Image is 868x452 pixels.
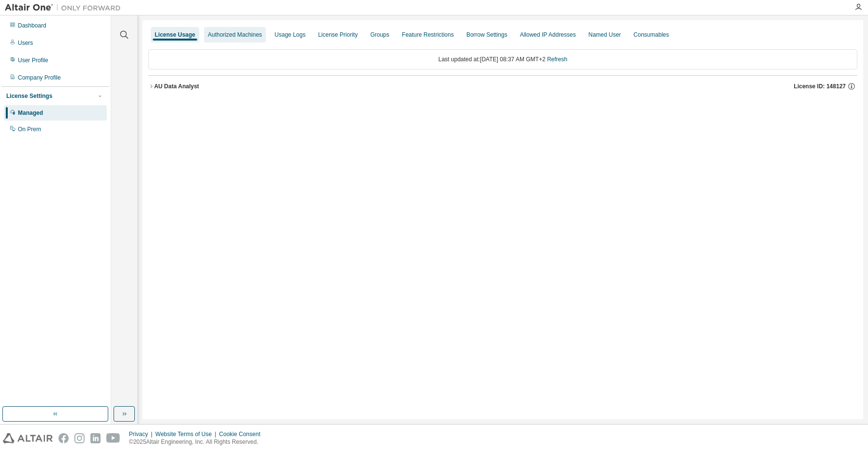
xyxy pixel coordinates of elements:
[154,82,199,90] div: AU Data Analyst
[155,430,219,438] div: Website Terms of Use
[74,433,85,443] img: instagram.svg
[18,74,61,82] div: Company Profile
[18,109,43,117] div: Managed
[794,82,846,90] span: License ID: 148127
[520,31,576,39] div: Allowed IP Addresses
[18,39,33,47] div: Users
[58,433,69,443] img: facebook.svg
[547,56,567,63] a: Refresh
[466,31,507,39] div: Borrow Settings
[6,92,52,100] div: License Settings
[90,433,101,443] img: linkedin.svg
[129,438,266,446] p: © 2025 Altair Engineering, Inc. All Rights Reserved.
[370,31,389,39] div: Groups
[18,125,41,133] div: On Prem
[275,31,305,39] div: Usage Logs
[155,31,195,39] div: License Usage
[129,430,155,438] div: Privacy
[634,31,669,39] div: Consumables
[5,3,126,13] img: Altair One
[18,22,46,29] div: Dashboard
[318,31,358,39] div: License Priority
[148,76,857,97] button: AU Data AnalystLicense ID: 148127
[148,49,857,69] div: Last updated at: [DATE] 08:37 AM GMT+2
[208,31,262,39] div: Authorized Machines
[219,430,266,438] div: Cookie Consent
[3,433,53,443] img: altair_logo.svg
[588,31,621,39] div: Named User
[18,56,48,64] div: User Profile
[402,31,454,39] div: Feature Restrictions
[106,433,120,443] img: youtube.svg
